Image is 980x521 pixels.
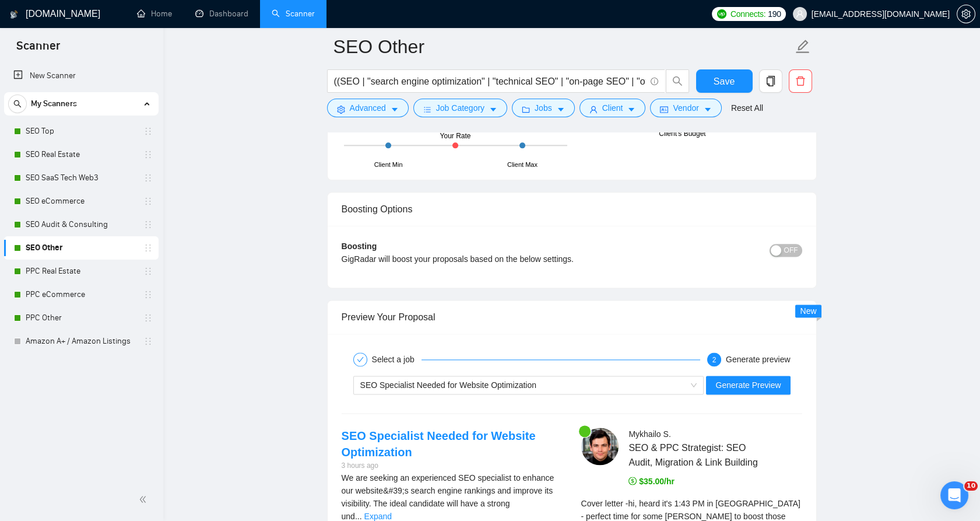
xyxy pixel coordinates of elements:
[26,143,136,166] a: SEO Real Estate
[143,173,153,183] span: holder
[342,300,802,334] div: Preview Your Proposal
[374,160,403,170] div: Client Min
[535,102,552,114] span: Jobs
[342,473,554,521] span: We are seeking an experienced SEO specialist to enhance our website&#39;s search engine rankings ...
[731,102,763,114] a: Reset All
[143,290,153,299] span: holder
[712,356,716,364] span: 2
[628,429,670,439] span: Mykhailo S .
[522,105,530,114] span: folder
[272,9,315,19] a: searchScanner
[13,64,149,88] a: New Scanner
[651,78,658,85] span: info-circle
[4,64,159,88] li: New Scanner
[768,8,781,20] span: 190
[342,253,687,265] div: GigRadar will boost your proposals based on the below settings.
[957,9,975,19] a: setting
[334,74,645,89] input: Search Freelance Jobs...
[957,5,975,23] button: setting
[789,76,812,86] span: delete
[26,120,136,143] a: SEO Top
[143,127,153,136] span: holder
[26,213,136,236] a: SEO Audit & Consulting
[730,8,765,20] span: Connects:
[489,105,497,114] span: caret-down
[696,69,753,93] button: Save
[137,9,172,19] a: homeHome
[364,512,392,521] a: Expand
[784,244,798,257] span: OFF
[760,76,782,86] span: copy
[7,37,69,62] span: Scanner
[789,69,812,93] button: delete
[342,460,563,471] div: 3 hours ago
[704,105,712,114] span: caret-down
[940,481,968,509] iframe: Intercom live chat
[26,306,136,330] a: PPC Other
[342,193,802,226] div: Boosting Options
[360,380,536,390] span: SEO Specialist Needed for Website Optimization
[342,429,536,459] a: SEO Specialist Needed for Website Optimization
[337,105,345,114] span: setting
[391,105,399,114] span: caret-down
[143,313,153,323] span: holder
[8,95,27,113] button: search
[26,283,136,306] a: PPC eCommerce
[372,352,421,366] div: Select a job
[795,39,810,54] span: edit
[143,150,153,159] span: holder
[659,128,705,139] div: Client's Budget
[143,197,153,206] span: holder
[143,267,153,276] span: holder
[650,99,721,117] button: idcardVendorcaret-down
[333,32,793,61] input: Scanner name...
[796,10,804,18] span: user
[512,99,575,117] button: folderJobscaret-down
[26,330,136,353] a: Amazon A+ / Amazon Listings
[666,69,689,93] button: search
[717,9,726,19] img: upwork-logo.png
[26,236,136,260] a: SEO Other
[26,190,136,213] a: SEO eCommerce
[423,105,431,114] span: bars
[660,105,668,114] span: idcard
[673,102,698,114] span: Vendor
[714,74,735,89] span: Save
[26,260,136,283] a: PPC Real Estate
[628,440,767,470] span: SEO & PPC Strategist: SEO Audit, Migration & Link Building
[759,69,782,93] button: copy
[143,243,153,253] span: holder
[342,242,377,251] b: Boosting
[139,494,150,505] span: double-left
[581,428,619,465] img: c1J0b20xq_WUghEqO4suMbKc0dfcqAt_b7k9Xd0ob5NYRy--dDN9_rPZh5WT_5wJ1T
[143,337,153,346] span: holder
[706,376,790,394] button: Generate Preview
[195,9,248,19] a: dashboardDashboard
[589,105,598,114] span: user
[628,477,675,486] span: $35.00/hr
[602,102,623,114] span: Client
[4,92,159,353] li: My Scanners
[357,356,364,363] span: check
[964,481,978,491] span: 10
[355,512,362,521] span: ...
[143,220,153,229] span: holder
[666,76,689,86] span: search
[579,99,646,117] button: userClientcaret-down
[715,379,781,391] span: Generate Preview
[557,105,565,114] span: caret-down
[31,92,77,116] span: My Scanners
[957,9,975,19] span: setting
[436,102,484,114] span: Job Category
[507,160,538,170] div: Client Max
[413,99,507,117] button: barsJob Categorycaret-down
[350,102,386,114] span: Advanced
[9,100,26,108] span: search
[726,352,791,366] div: Generate preview
[26,166,136,190] a: SEO SaaS Tech Web3
[327,99,409,117] button: settingAdvancedcaret-down
[627,105,635,114] span: caret-down
[800,306,816,316] span: New
[440,131,471,142] div: Your Rate
[628,477,637,485] span: dollar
